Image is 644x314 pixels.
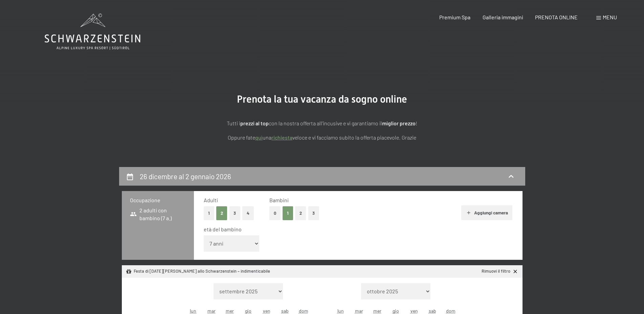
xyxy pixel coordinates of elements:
[355,308,363,314] abbr: martedì
[269,206,281,220] button: 0
[393,308,399,314] abbr: giovedì
[190,308,196,314] abbr: lunedì
[308,206,319,220] button: 3
[204,197,218,203] span: Adulti
[535,14,578,20] a: PRENOTA ONLINE
[207,308,216,314] abbr: martedì
[439,14,470,20] a: Premium Spa
[229,206,241,220] button: 3
[483,14,523,20] a: Galleria immagini
[204,226,507,233] div: età del bambino
[603,14,617,20] span: Menu
[429,308,436,314] abbr: sabato
[126,269,132,274] svg: Pacchetto/offerta
[240,120,269,126] strong: prezzi al top
[299,308,308,314] abbr: domenica
[130,196,186,204] h3: Occupazione
[140,172,231,181] h2: 26 dicembre al 2 gennaio 2026
[216,206,227,220] button: 2
[245,308,251,314] abbr: giovedì
[337,308,344,314] abbr: lunedì
[263,308,270,314] abbr: venerdì
[410,308,418,314] abbr: venerdì
[242,206,254,220] button: 4
[482,268,518,274] a: Rimuovi il filtro
[281,308,289,314] abbr: sabato
[271,134,292,141] a: richiesta
[130,207,186,222] span: 2 adulti con bambino (7 a.)
[269,197,289,203] span: Bambini
[237,93,407,105] span: Prenota la tua vacanza da sogno online
[295,206,306,220] button: 2
[153,133,491,142] p: Oppure fate una veloce e vi facciamo subito la offerta piacevole. Grazie
[126,268,270,274] div: Festa di [DATE][PERSON_NAME] allo Schwarzenstein – indimenticabile
[373,308,381,314] abbr: mercoledì
[461,205,512,220] button: Aggiungi camera
[204,206,214,220] button: 1
[255,134,263,141] a: quì
[226,308,234,314] abbr: mercoledì
[153,119,491,128] p: Tutti i con la nostra offerta all'incusive e vi garantiamo il !
[382,120,416,126] strong: miglior prezzo
[446,308,456,314] abbr: domenica
[283,206,293,220] button: 1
